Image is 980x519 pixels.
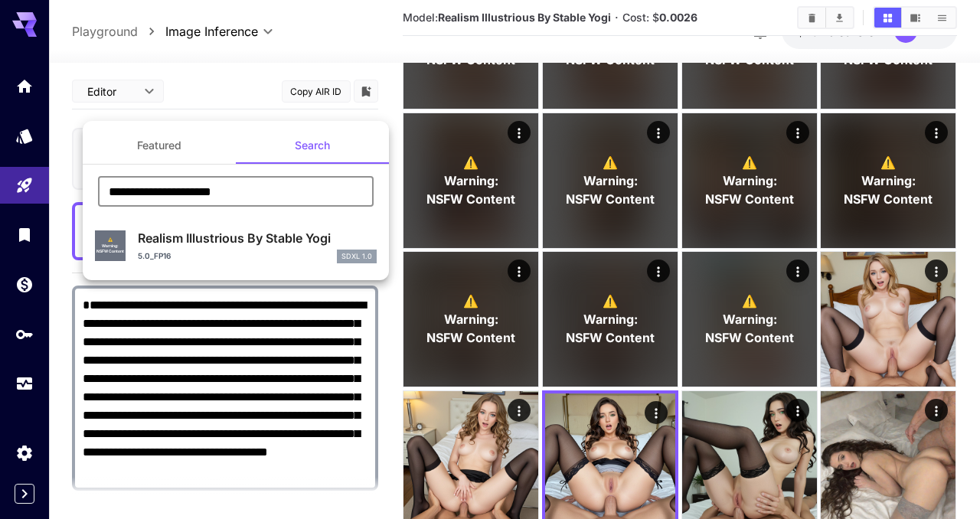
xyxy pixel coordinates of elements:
[95,223,377,269] div: ⚠️Warning:NSFW ContentRealism Illustrious By Stable Yogi5.0_FP16SDXL 1.0
[102,243,119,250] span: Warning:
[96,249,124,255] span: NSFW Content
[138,229,377,247] p: Realism Illustrious By Stable Yogi
[341,251,372,262] p: SDXL 1.0
[83,127,236,164] button: Featured
[236,127,389,164] button: Search
[138,250,171,262] p: 5.0_FP16
[108,237,113,243] span: ⚠️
